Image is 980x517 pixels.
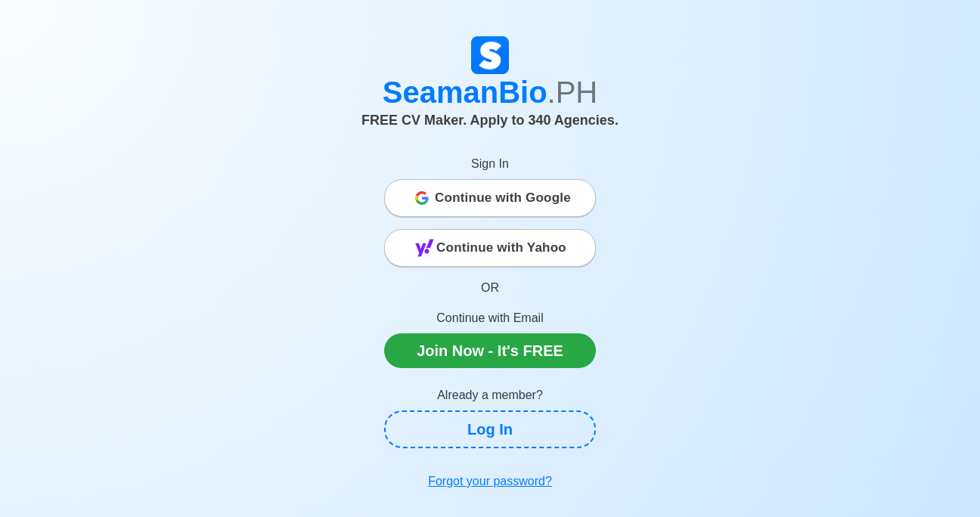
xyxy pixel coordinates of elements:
[384,333,596,368] a: Join Now - It's FREE
[471,36,509,74] img: Logo
[384,309,596,327] p: Continue with Email
[384,410,596,448] a: Log In
[361,113,619,128] span: FREE CV Maker. Apply to 340 Agencies.
[384,466,596,497] a: Forgot your password?
[384,155,596,173] p: Sign In
[384,179,596,217] button: Continue with Google
[436,233,566,263] span: Continue with Yahoo
[384,279,596,297] p: OR
[384,229,596,267] button: Continue with Yahoo
[70,74,910,110] h1: SeamanBio
[428,475,552,488] u: Forgot your password?
[547,76,598,109] span: .PH
[435,183,571,213] span: Continue with Google
[384,386,596,404] p: Already a member?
